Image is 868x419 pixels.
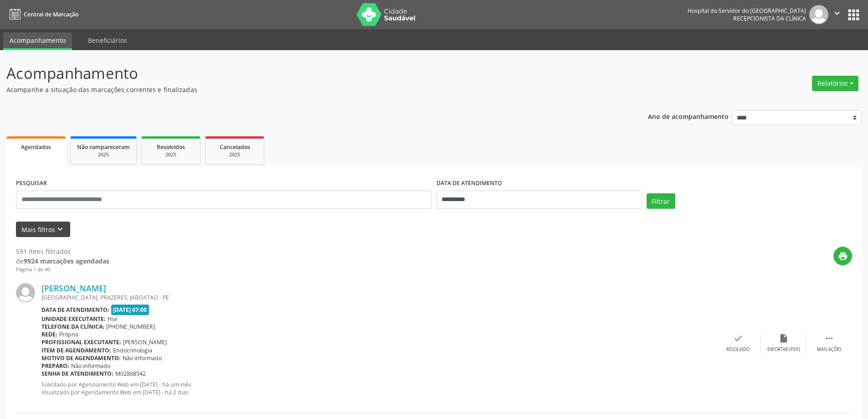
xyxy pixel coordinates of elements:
[77,143,130,151] span: Não compareceram
[41,283,106,293] a: [PERSON_NAME]
[838,251,848,261] i: print
[108,315,118,323] span: Hse
[41,362,69,370] b: Preparo:
[41,370,113,378] b: Senha de atendimento:
[688,7,806,15] div: Hospital do Servidor do [GEOGRAPHIC_DATA]
[220,143,250,151] span: Cancelados
[113,347,152,354] span: Endocrinologia
[41,306,109,314] b: Data de atendimento:
[6,7,78,22] a: Central de Marcação
[115,370,146,378] span: M02868542
[41,315,106,323] b: Unidade executante:
[59,331,78,338] span: Própria
[55,224,65,234] i: keyboard_arrow_down
[16,176,47,191] label: PESQUISAR
[41,338,121,346] b: Profissional executante:
[123,338,167,346] span: [PERSON_NAME]
[733,15,806,22] span: Recepcionista da clínica
[647,193,675,209] button: Filtrar
[16,222,70,238] button: Mais filtroskeyboard_arrow_down
[817,347,842,353] div: Mais ações
[41,381,715,396] p: Solicitado por Agendamento Web em [DATE] - há um mês Atualizado por Agendamento Web em [DATE] - h...
[24,257,109,265] strong: 9924 marcações agendadas
[24,10,78,18] span: Central de Marcação
[437,176,502,191] label: DATA DE ATENDIMENTO
[832,8,842,18] i: 
[41,354,121,362] b: Motivo de agendamento:
[6,62,605,85] p: Acompanhamento
[16,256,109,266] div: de
[648,110,729,122] p: Ano de acompanhamento
[123,354,162,362] span: Não informado
[779,333,789,343] i: insert_drive_file
[828,5,846,24] button: 
[6,85,605,94] p: Acompanhe a situação das marcações correntes e finalizadas
[111,305,149,315] span: [DATE] 07:00
[767,347,800,353] div: Exportar (PDF)
[157,143,185,151] span: Resolvidos
[41,323,104,331] b: Telefone da clínica:
[41,294,715,301] div: [GEOGRAPHIC_DATA], PRAZERES, JABOATAO - PE
[16,283,35,302] img: img
[41,347,111,354] b: Item de agendamento:
[71,362,110,370] span: Não informado
[733,333,743,343] i: check
[824,333,834,343] i: 
[21,143,51,151] span: Agendados
[82,32,134,48] a: Beneficiários
[809,5,828,24] img: img
[726,347,750,353] div: Resolvido
[3,32,72,50] a: Acompanhamento
[77,151,130,158] div: 2025
[106,323,155,331] span: [PHONE_NUMBER]
[212,151,257,158] div: 2025
[41,331,57,338] b: Rede:
[833,247,852,265] button: print
[16,247,109,256] div: 591 itens filtrados
[16,266,109,274] div: Página 1 de 40
[812,76,858,91] button: Relatórios
[846,7,862,23] button: apps
[148,151,194,158] div: 2025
